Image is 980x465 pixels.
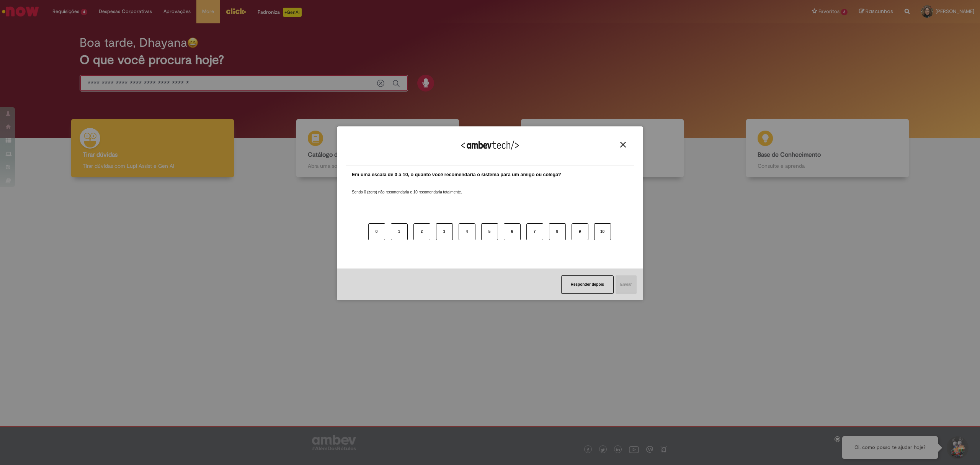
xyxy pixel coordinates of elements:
button: 6 [504,223,521,240]
label: Sendo 0 (zero) não recomendaria e 10 recomendaria totalmente. [352,180,462,195]
button: 2 [413,223,430,240]
img: Close [620,142,626,147]
button: 5 [481,223,498,240]
button: 10 [594,223,611,240]
button: 7 [526,223,543,240]
label: Em uma escala de 0 a 10, o quanto você recomendaria o sistema para um amigo ou colega? [352,171,561,178]
button: 1 [391,223,408,240]
button: 0 [368,223,385,240]
button: Responder depois [561,275,614,294]
button: 9 [572,223,588,240]
button: 4 [459,223,475,240]
button: 3 [436,223,453,240]
button: Close [618,141,628,148]
button: 8 [549,223,566,240]
img: Logo Ambevtech [461,141,519,150]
